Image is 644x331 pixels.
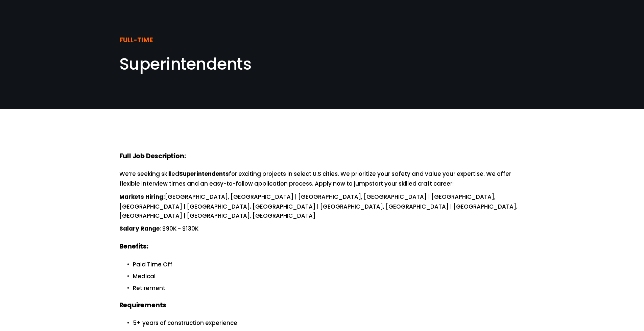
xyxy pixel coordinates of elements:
[119,53,252,75] span: Superintendents
[119,300,167,311] strong: Requirements
[119,241,148,253] strong: Benefits:
[119,169,525,188] p: We’re seeking skilled for exciting projects in select U.S cities. We prioritize your safety and v...
[133,284,525,293] p: Retirement
[133,260,525,269] p: Paid Time Off
[119,192,525,220] p: [GEOGRAPHIC_DATA], [GEOGRAPHIC_DATA] | [GEOGRAPHIC_DATA], [GEOGRAPHIC_DATA] | [GEOGRAPHIC_DATA], ...
[133,272,525,281] p: Medical
[179,169,229,179] strong: Superintendents
[133,318,525,328] p: 5+ years of construction experience
[119,151,186,162] strong: Full Job Description:
[119,224,160,234] strong: Salary Range
[119,224,525,234] p: : $90K - $130K
[119,35,153,46] strong: FULL-TIME
[119,192,165,202] strong: Markets Hiring:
